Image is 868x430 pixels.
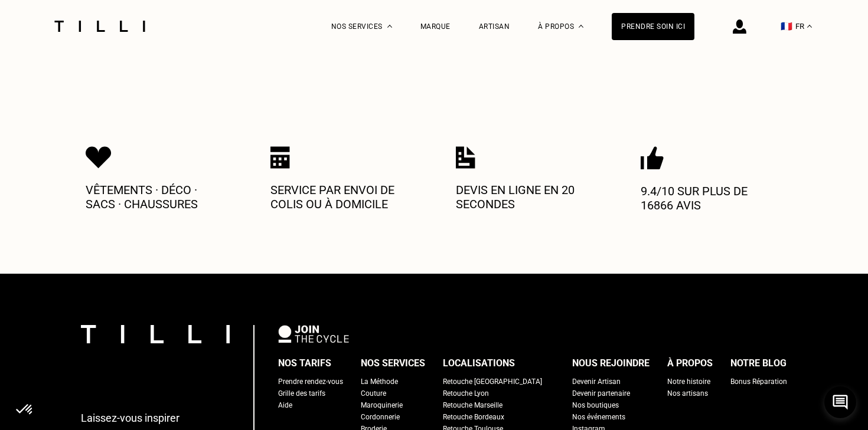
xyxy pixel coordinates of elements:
a: Retouche Bordeaux [443,411,504,423]
div: Nos services [361,354,425,372]
a: Maroquinerie [361,399,403,411]
img: Menu déroulant à propos [579,25,583,28]
a: Prendre rendez-vous [278,376,343,388]
a: Retouche [GEOGRAPHIC_DATA] [443,376,542,388]
img: Icon [86,146,112,169]
a: Bonus Réparation [730,376,787,388]
a: Nos boutiques [572,399,619,411]
a: Couture [361,388,386,399]
img: Logo du service de couturière Tilli [50,21,149,32]
div: Localisations [443,354,515,372]
img: menu déroulant [807,25,812,28]
a: Retouche Marseille [443,399,502,411]
img: Icon [270,146,290,169]
a: Nos artisans [667,388,708,399]
span: 🇫🇷 [781,21,792,32]
div: Nos tarifs [278,354,331,372]
p: Service par envoi de colis ou à domicile [270,183,412,211]
a: Nos événements [572,411,625,423]
img: Icon [641,146,664,170]
a: Devenir Artisan [572,376,621,388]
a: Retouche Lyon [443,388,489,399]
a: Aide [278,399,292,411]
img: icône connexion [733,19,746,34]
a: Marque [420,22,451,31]
div: Notre blog [730,354,787,372]
img: logo Tilli [81,325,230,343]
a: Artisan [479,22,510,31]
div: À propos [667,354,713,372]
a: Cordonnerie [361,411,400,423]
p: Vêtements · Déco · Sacs · Chaussures [86,183,227,211]
a: Grille des tarifs [278,388,325,399]
img: Menu déroulant [387,25,392,28]
p: 9.4/10 sur plus de 16866 avis [641,184,782,212]
a: La Méthode [361,376,398,388]
a: Notre histoire [667,376,710,388]
img: Icon [456,146,475,169]
p: Laissez-vous inspirer [81,412,180,424]
p: Devis en ligne en 20 secondes [456,183,598,211]
img: logo Join The Cycle [278,325,349,343]
a: Prendre soin ici [612,13,694,40]
a: Devenir partenaire [572,388,630,399]
div: Nous rejoindre [572,354,650,372]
